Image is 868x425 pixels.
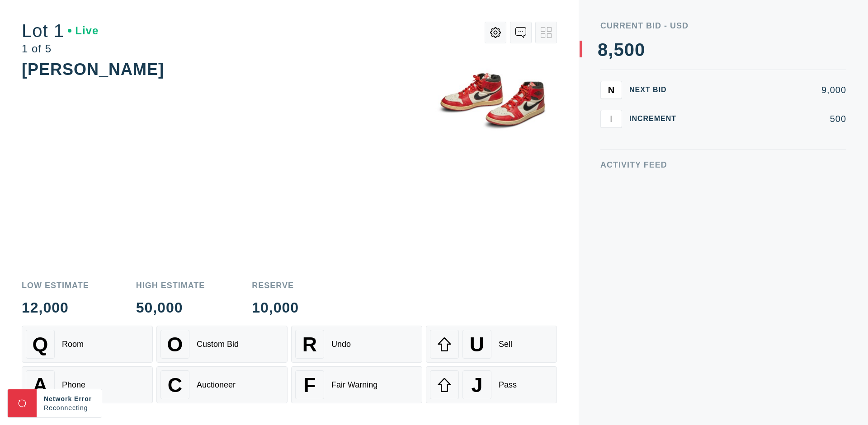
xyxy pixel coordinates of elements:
[22,281,89,290] div: Low Estimate
[470,333,484,356] span: U
[136,281,205,290] div: High Estimate
[426,366,557,403] button: JPass
[302,333,317,356] span: R
[68,25,99,36] div: Live
[600,110,622,128] button: I
[252,300,299,315] div: 10,000
[598,41,608,59] div: 8
[44,394,94,403] div: Network Error
[22,326,153,363] button: QRoom
[197,380,236,390] div: Auctioneer
[600,161,846,169] div: Activity Feed
[600,81,622,99] button: N
[168,374,182,397] span: C
[600,22,846,30] div: Current Bid - USD
[499,380,517,390] div: Pass
[33,333,48,356] span: Q
[197,340,239,349] div: Custom Bid
[156,366,288,403] button: CAuctioneer
[88,404,90,411] span: .
[608,41,613,221] div: ,
[499,340,512,349] div: Sell
[33,374,47,397] span: A
[136,300,205,315] div: 50,000
[629,86,684,93] div: Next Bid
[624,41,635,59] div: 0
[635,41,645,59] div: 0
[629,115,684,122] div: Increment
[291,366,422,403] button: FFair Warning
[426,326,557,363] button: USell
[62,340,84,349] div: Room
[22,366,153,403] button: APhone
[331,340,351,349] div: Undo
[252,281,299,290] div: Reserve
[291,326,422,363] button: RUndo
[22,22,99,40] div: Lot 1
[167,333,183,356] span: O
[62,380,85,390] div: Phone
[22,300,89,315] div: 12,000
[613,41,624,59] div: 5
[608,84,614,95] span: N
[22,60,164,79] div: [PERSON_NAME]
[691,85,846,94] div: 9,000
[22,43,99,54] div: 1 of 5
[44,403,94,412] div: Reconnecting
[610,113,613,124] span: I
[691,114,846,123] div: 500
[303,374,316,397] span: F
[331,380,377,390] div: Fair Warning
[471,374,482,397] span: J
[156,326,288,363] button: OCustom Bid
